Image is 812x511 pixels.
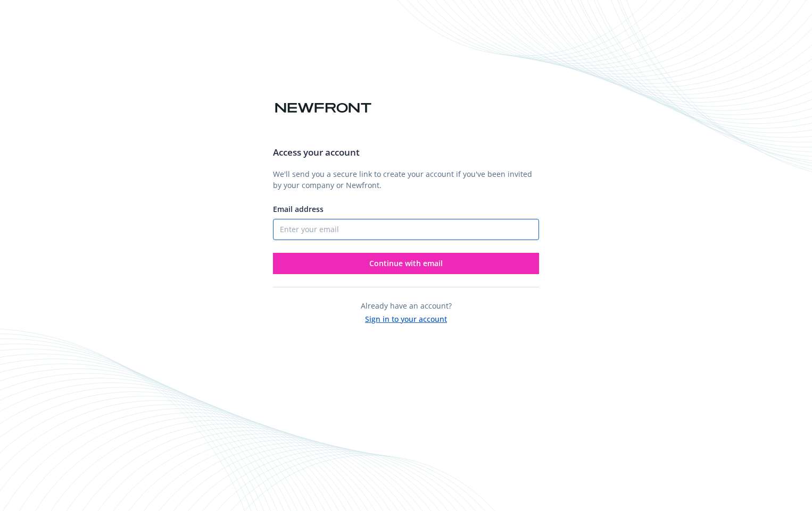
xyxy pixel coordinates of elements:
[361,301,452,311] span: Already have an account?
[273,99,374,117] img: Newfront logo
[273,146,539,159] h3: Access your account
[273,168,539,191] p: We'll send you a secure link to create your account if you've been invited by your company or New...
[273,253,539,274] button: Continue with email
[369,258,443,268] span: Continue with email
[365,311,447,325] button: Sign in to your account
[273,204,324,214] span: Email address
[273,219,539,240] input: Enter your email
